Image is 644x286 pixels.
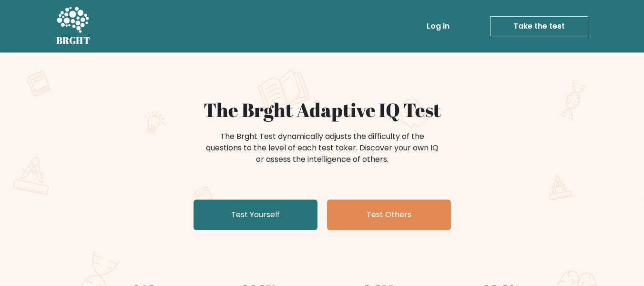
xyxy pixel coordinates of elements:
[423,17,453,36] a: Log in
[90,98,555,121] h1: The Brght Adaptive IQ Test
[194,200,317,230] a: Test Yourself
[327,200,451,230] a: Test Others
[490,16,588,36] a: Take the test
[56,4,91,49] a: BRGHT
[56,35,91,46] h5: BRGHT
[203,131,441,165] div: The Brght Test dynamically adjusts the difficulty of the questions to the level of each test take...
